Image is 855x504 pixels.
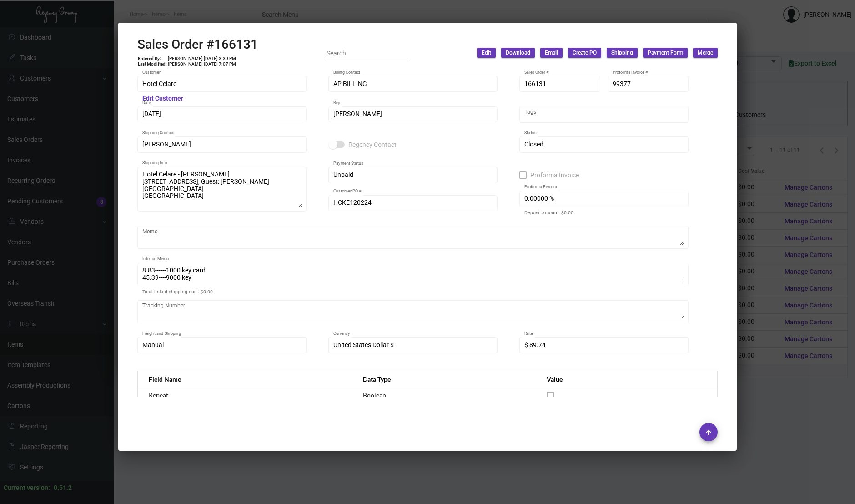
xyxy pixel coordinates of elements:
h2: Sales Order #166131 [137,37,258,52]
span: Closed [524,141,543,148]
mat-hint: Deposit amount: $0.00 [524,210,573,216]
div: 0.51.2 [54,483,72,493]
button: Create PO [568,48,601,58]
div: Current version: [4,483,50,493]
span: Boolean [363,391,386,399]
span: Unpaid [333,171,353,178]
mat-hint: Total linked shipping cost: $0.00 [142,289,213,295]
th: Data Type [354,371,537,387]
span: Repeat [149,391,168,399]
span: Proforma Invoice [530,170,579,181]
button: Merge [693,48,718,58]
button: Payment Form [643,48,688,58]
span: Shipping [611,49,633,57]
td: Entered By: [137,56,167,61]
span: Payment Form [648,49,683,57]
span: Download [506,49,530,57]
span: Edit [482,49,491,57]
span: Merge [698,49,713,57]
button: Email [540,48,563,58]
th: Value [538,371,718,387]
span: Regency Contact [348,139,397,150]
span: Email [545,49,558,57]
button: Edit [477,48,496,58]
mat-hint: Edit Customer [142,95,183,102]
span: Manual [142,341,164,348]
td: [PERSON_NAME] [DATE] 7:07 PM [167,61,236,67]
button: Shipping [607,48,638,58]
th: Field Name [138,371,354,387]
td: [PERSON_NAME] [DATE] 3:39 PM [167,56,236,61]
button: Download [501,48,535,58]
td: Last Modified: [137,61,167,67]
span: Create PO [573,49,597,57]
